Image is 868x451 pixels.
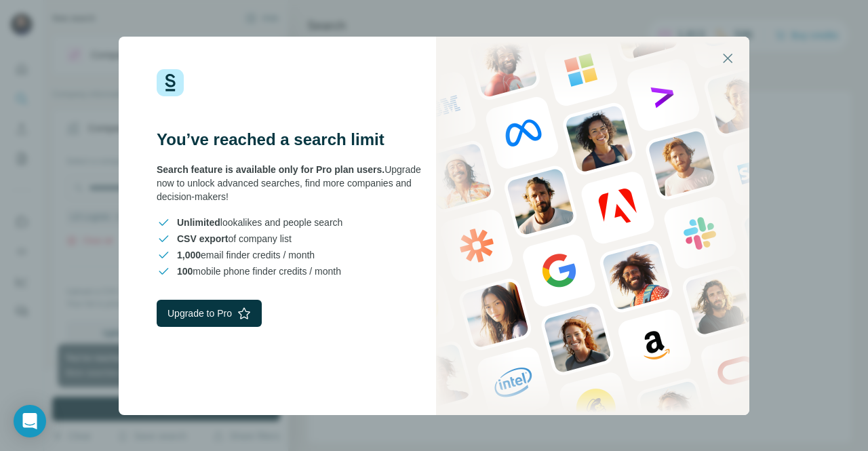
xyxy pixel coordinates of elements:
img: Surfe Stock Photo - showing people and technologies [436,37,749,415]
span: 1,000 [177,250,201,260]
span: mobile phone finder credits / month [177,264,341,278]
h3: You’ve reached a search limit [157,129,434,151]
span: CSV export [177,233,228,244]
button: Upgrade to Pro [157,300,262,327]
span: 100 [177,266,193,277]
span: lookalikes and people search [177,216,342,229]
span: email finder credits / month [177,248,315,262]
div: Open Intercom Messenger [14,405,46,437]
div: Upgrade now to unlock advanced searches, find more companies and decision-makers! [157,163,434,203]
span: Unlimited [177,217,220,228]
img: Surfe Logo [157,69,184,96]
span: Search feature is available only for Pro plan users. [157,164,384,175]
span: of company list [177,232,292,246]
